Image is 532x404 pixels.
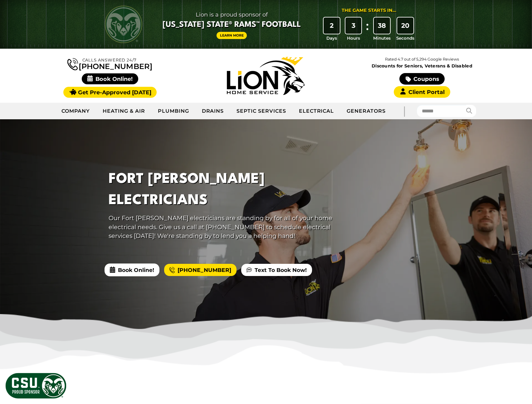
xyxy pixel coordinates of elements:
[217,32,247,39] a: Learn More
[196,103,231,119] a: Drains
[96,103,151,119] a: Heating & Air
[345,17,362,34] div: 3
[392,103,417,119] div: |
[67,57,152,70] a: [PHONE_NUMBER]
[105,6,142,43] img: CSU Rams logo
[344,56,500,63] p: Rated 4.7 out of 5,294 Google Reviews
[342,7,396,14] div: The Game Starts in...
[109,169,336,211] h1: Fort [PERSON_NAME] Electricians
[396,35,414,41] span: Seconds
[326,35,337,41] span: Days
[163,10,301,20] span: Lion is a proud sponsor of
[397,17,413,34] div: 20
[241,264,312,276] a: Text To Book Now!
[163,20,301,30] span: [US_STATE] State® Rams™ Football
[347,35,360,41] span: Hours
[152,103,196,119] a: Plumbing
[5,372,67,399] img: CSU Sponsor Badge
[109,214,336,240] p: Our Fort [PERSON_NAME] electricians are standing by for all of your home electrical needs. Give u...
[340,103,392,119] a: Generators
[230,103,292,119] a: Septic Services
[373,35,391,41] span: Minutes
[374,17,390,34] div: 38
[394,86,450,98] a: Client Portal
[55,103,97,119] a: Company
[364,17,370,42] div: :
[227,57,305,95] img: Lion Home Service
[164,264,237,276] a: [PHONE_NUMBER]
[399,73,444,85] a: Coupons
[324,17,340,34] div: 2
[105,264,159,276] span: Book Online!
[82,73,138,84] span: Book Online!
[63,87,157,98] a: Get Pre-Approved [DATE]
[345,64,499,68] span: Discounts for Seniors, Veterans & Disabled
[293,103,341,119] a: Electrical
